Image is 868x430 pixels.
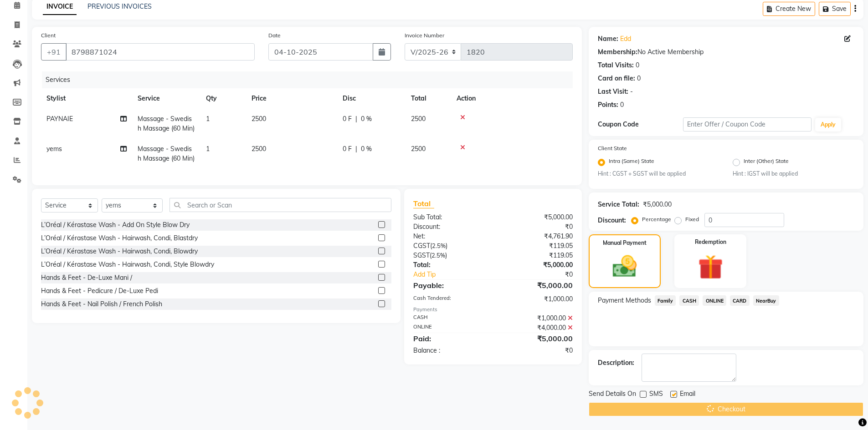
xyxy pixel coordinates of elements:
[66,43,255,61] input: Search by Name/Mobile/Email/Code
[406,294,493,304] div: Cash Tendered:
[609,157,654,168] label: Intra (Same) State
[87,2,152,10] a: PREVIOUS INVOICES
[753,295,779,306] span: NearBuy
[598,296,651,305] span: Payment Methods
[683,117,812,132] input: Enter Offer / Coupon Code
[598,216,626,225] div: Discount:
[406,222,493,232] div: Discount:
[643,200,672,209] div: ₹5,000.00
[41,273,132,283] div: Hands & Feet - De-Luxe Mani /
[763,2,815,16] button: Create New
[41,247,198,256] div: L’Oréal / Kérastase Wash - Hairwash, Condi, Blowdry
[413,199,434,208] span: Total
[493,232,580,241] div: ₹4,761.90
[636,61,639,70] div: 0
[679,295,699,306] span: CASH
[620,34,631,44] a: Edd
[41,43,67,61] button: +91
[406,346,493,355] div: Balance :
[432,242,446,249] span: 2.5%
[406,333,493,344] div: Paid:
[508,270,580,279] div: ₹0
[406,280,493,291] div: Payable:
[680,389,695,400] span: Email
[406,212,493,222] div: Sub Total:
[41,31,56,40] label: Client
[406,260,493,270] div: Total:
[169,198,392,212] input: Search or Scan
[598,170,719,178] small: Hint : CGST + SGST will be applied
[451,88,573,109] th: Action
[343,144,352,154] span: 0 F
[605,253,644,280] img: _cash.svg
[246,88,337,109] th: Price
[206,115,210,123] span: 1
[493,323,580,333] div: ₹4,000.00
[703,295,726,306] span: ONLINE
[206,145,210,153] span: 1
[343,114,352,124] span: 0 F
[355,114,357,124] span: |
[405,31,444,40] label: Invoice Number
[406,251,493,260] div: ( )
[431,252,445,259] span: 2.5%
[406,232,493,241] div: Net:
[603,239,647,247] label: Manual Payment
[252,115,266,123] span: 2500
[598,74,635,83] div: Card on file:
[493,346,580,355] div: ₹0
[690,252,731,283] img: _gift.svg
[406,88,451,109] th: Total
[361,144,372,154] span: 0 %
[598,144,627,152] label: Client State
[42,71,580,88] div: Services
[685,215,699,223] label: Fixed
[413,242,430,250] span: CGST
[630,87,633,96] div: -
[355,144,357,154] span: |
[41,220,190,230] div: L’Oréal / Kérastase Wash - Add On Style Blow Dry
[406,241,493,251] div: ( )
[493,314,580,323] div: ₹1,000.00
[493,241,580,251] div: ₹119.05
[598,87,628,96] div: Last Visit:
[138,145,195,162] span: Massage - Swedish Massage (60 Min)
[138,115,195,132] span: Massage - Swedish Massage (60 Min)
[46,145,62,153] span: yems
[200,88,246,109] th: Qty
[598,34,618,44] div: Name:
[598,200,639,209] div: Service Total:
[620,100,624,110] div: 0
[493,333,580,344] div: ₹5,000.00
[41,286,158,296] div: Hands & Feet - Pedicure / De-Luxe Pedi
[598,100,618,110] div: Points:
[493,222,580,232] div: ₹0
[493,294,580,304] div: ₹1,000.00
[413,251,430,259] span: SGST
[730,295,750,306] span: CARD
[642,215,671,223] label: Percentage
[819,2,851,16] button: Save
[406,270,507,279] a: Add Tip
[41,233,198,243] div: L’Oréal / Kérastase Wash - Hairwash, Condi, Blastdry
[268,31,281,40] label: Date
[493,212,580,222] div: ₹5,000.00
[655,295,676,306] span: Family
[815,118,841,132] button: Apply
[598,61,634,70] div: Total Visits:
[41,260,214,269] div: L’Oréal / Kérastase Wash - Hairwash, Condi, Style Blowdry
[493,280,580,291] div: ₹5,000.00
[598,358,634,368] div: Description:
[361,114,372,124] span: 0 %
[744,157,789,168] label: Inter (Other) State
[337,88,406,109] th: Disc
[41,88,132,109] th: Stylist
[493,260,580,270] div: ₹5,000.00
[598,47,854,57] div: No Active Membership
[733,170,854,178] small: Hint : IGST will be applied
[598,47,637,57] div: Membership:
[406,323,493,333] div: ONLINE
[493,251,580,260] div: ₹119.05
[637,74,641,83] div: 0
[252,145,266,153] span: 2500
